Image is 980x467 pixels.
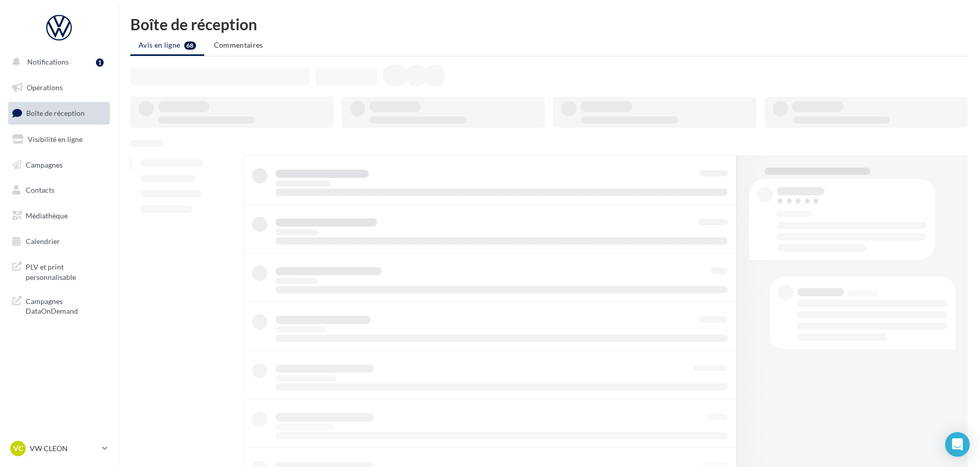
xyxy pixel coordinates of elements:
[26,237,60,246] span: Calendrier
[6,256,112,286] a: PLV et print personnalisable
[6,179,112,201] a: Contacts
[28,135,83,144] span: Visibilité en ligne
[6,102,112,124] a: Boîte de réception
[13,443,23,454] span: VC
[6,205,112,227] a: Médiathèque
[6,51,108,73] button: Notifications 1
[6,154,112,176] a: Campagnes
[30,443,98,454] p: VW CLEON
[6,290,112,320] a: Campagnes DataOnDemand
[96,58,104,67] div: 1
[8,439,110,458] a: VC VW CLEON
[27,57,69,66] span: Notifications
[130,16,968,32] div: Boîte de réception
[214,40,263,49] span: Commentaires
[26,109,85,117] span: Boîte de réception
[6,231,112,252] a: Calendrier
[945,432,970,457] div: Open Intercom Messenger
[26,211,68,220] span: Médiathèque
[27,83,63,92] span: Opérations
[26,186,54,194] span: Contacts
[26,294,106,316] span: Campagnes DataOnDemand
[26,160,63,169] span: Campagnes
[6,129,112,150] a: Visibilité en ligne
[6,77,112,98] a: Opérations
[26,260,106,282] span: PLV et print personnalisable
